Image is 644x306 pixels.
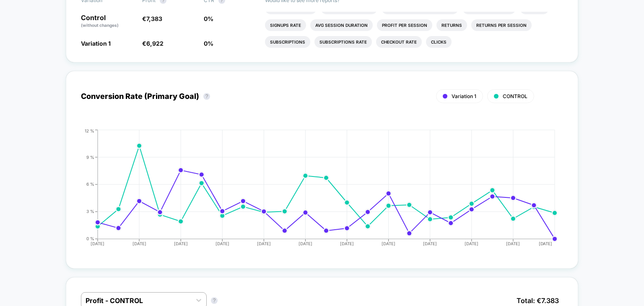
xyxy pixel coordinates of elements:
li: Returns [436,19,467,31]
tspan: [DATE] [299,241,312,246]
div: CONVERSION_RATE [73,128,555,254]
li: Subscriptions Rate [314,36,372,48]
li: Avg Session Duration [310,19,373,31]
button: ? [211,297,218,304]
span: CONTROL [503,93,527,99]
li: Profit Per Session [377,19,432,31]
span: Variation 1 [452,93,476,99]
span: 0 % [204,40,213,47]
li: Signups Rate [265,19,306,31]
li: Checkout Rate [376,36,422,48]
li: Subscriptions [265,36,310,48]
tspan: [DATE] [382,241,395,246]
tspan: [DATE] [340,241,354,246]
span: 0 % [204,15,213,22]
button: ? [203,93,210,100]
tspan: [DATE] [465,241,478,246]
tspan: [DATE] [216,241,229,246]
tspan: [DATE] [506,241,520,246]
li: Returns Per Session [471,19,532,31]
tspan: [DATE] [423,241,437,246]
li: Clicks [426,36,452,48]
tspan: [DATE] [539,241,553,246]
tspan: [DATE] [257,241,271,246]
